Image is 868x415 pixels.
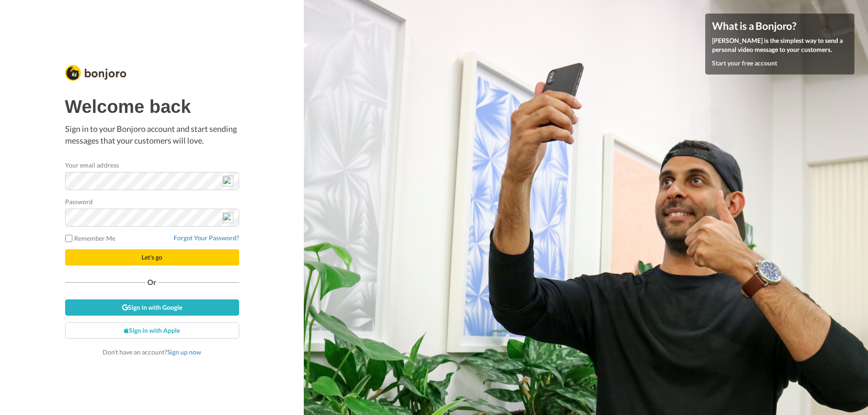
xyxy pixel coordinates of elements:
[712,20,848,32] h4: What is a Bonjoro?
[222,176,233,187] img: npw-badge-icon-locked.svg
[65,160,119,170] label: Your email address
[167,348,201,356] a: Sign up now
[142,253,162,261] span: Let's go
[65,197,93,206] label: Password
[712,36,848,54] p: [PERSON_NAME] is the simplest way to send a personal video message to your customers.
[65,299,239,316] a: Sign in with Google
[65,123,239,146] p: Sign in to your Bonjoro account and start sending messages that your customers will love.
[65,249,239,266] button: Let's go
[222,212,233,223] img: npw-badge-icon-locked.svg
[65,235,72,242] input: Remember Me
[65,233,116,243] label: Remember Me
[174,234,239,242] a: Forgot Your Password?
[712,59,777,67] a: Start your free account
[65,97,239,117] h1: Welcome back
[103,348,201,356] span: Don’t have an account?
[146,279,158,285] span: Or
[65,322,239,339] a: Sign in with Apple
